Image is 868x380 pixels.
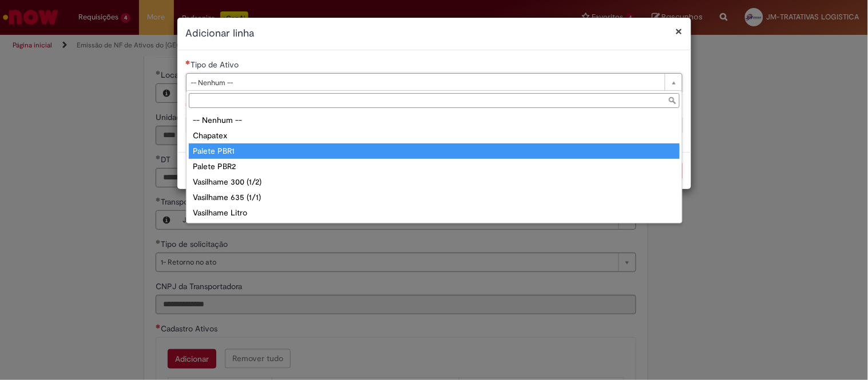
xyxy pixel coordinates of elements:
div: Vasilhame Litro [189,205,680,221]
div: Vasilhame 635 (1/1) [189,190,680,205]
div: Palete PBR1 [189,143,680,159]
ul: Tipo de Ativo [187,110,682,223]
div: Vasilhame 300 (1/2) [189,174,680,190]
div: Chapatex [189,128,680,143]
div: -- Nenhum -- [189,113,680,128]
div: Palete PBR2 [189,159,680,174]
